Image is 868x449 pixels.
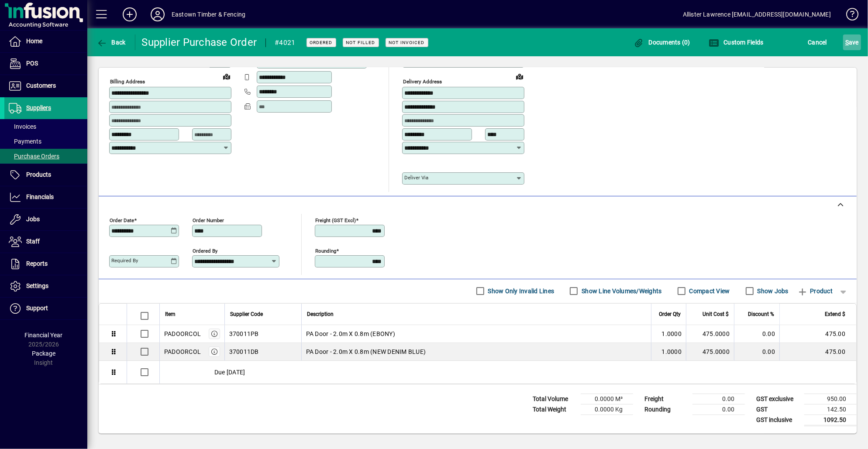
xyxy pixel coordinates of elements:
[808,35,827,49] span: Cancel
[486,287,555,295] label: Show Only Invalid Lines
[640,404,692,415] td: Rounding
[804,404,857,415] td: 142.50
[26,104,51,111] span: Suppliers
[4,164,87,186] a: Products
[804,415,857,425] td: 1092.50
[116,7,144,22] button: Add
[306,347,426,356] span: PA Door - 2.0m X 0.8m (NEW DENIM BLUE)
[96,39,126,46] span: Back
[307,309,334,319] span: Description
[26,305,48,312] span: Support
[315,247,336,254] mat-label: Rounding
[404,175,428,181] mat-label: Deliver via
[779,343,856,361] td: 475.00
[142,35,257,49] div: Supplier Purchase Order
[310,40,333,45] span: Ordered
[164,329,201,338] div: PADOORCOL
[26,171,51,178] span: Products
[756,287,789,295] label: Show Jobs
[580,287,661,295] label: Show Line Volumes/Weights
[4,134,87,149] a: Payments
[315,217,356,223] mat-label: Freight (GST excl)
[748,309,774,319] span: Discount %
[686,325,734,343] td: 475.0000
[703,309,729,319] span: Unit Cost $
[220,69,234,83] a: View on map
[706,34,766,50] button: Custom Fields
[659,309,681,319] span: Order Qty
[87,34,135,50] app-page-header-button: Back
[224,343,301,361] td: 370011DB
[26,193,54,200] span: Financials
[651,325,686,343] td: 1.0000
[4,231,87,253] a: Staff
[144,7,172,22] button: Profile
[389,40,425,45] span: Not Invoiced
[631,34,692,50] button: Documents (0)
[793,283,837,299] button: Product
[692,404,745,415] td: 0.00
[825,309,845,319] span: Extend $
[4,275,87,297] a: Settings
[634,39,690,46] span: Documents (0)
[193,247,217,254] mat-label: Ordered by
[4,119,87,134] a: Invoices
[9,123,36,130] span: Invoices
[110,217,134,223] mat-label: Order date
[845,39,849,46] span: S
[4,253,87,275] a: Reports
[651,343,686,361] td: 1.0000
[230,309,263,319] span: Supplier Code
[26,38,42,45] span: Home
[224,325,301,343] td: 370011PB
[4,149,87,164] a: Purchase Orders
[845,35,859,49] span: ave
[26,216,40,223] span: Jobs
[4,75,87,97] a: Customers
[306,329,395,338] span: PA Door - 2.0m X 0.8m (EBONY)
[581,394,633,404] td: 0.0000 M³
[193,217,224,223] mat-label: Order number
[843,34,861,50] button: Save
[581,404,633,415] td: 0.0000 Kg
[164,347,201,356] div: PADOORCOL
[160,361,856,384] div: Due [DATE]
[111,257,138,264] mat-label: Required by
[4,209,87,230] a: Jobs
[4,53,87,75] a: POS
[779,325,856,343] td: 475.00
[528,404,581,415] td: Total Weight
[734,325,779,343] td: 0.00
[32,350,55,357] span: Package
[9,153,59,160] span: Purchase Orders
[752,404,804,415] td: GST
[806,34,830,50] button: Cancel
[692,394,745,404] td: 0.00
[734,343,779,361] td: 0.00
[4,31,87,52] a: Home
[513,69,527,83] a: View on map
[686,343,734,361] td: 475.0000
[26,282,48,289] span: Settings
[797,284,833,298] span: Product
[25,332,63,339] span: Financial Year
[4,186,87,208] a: Financials
[26,238,40,245] span: Staff
[4,298,87,319] a: Support
[683,7,831,21] div: Allister Lawrence [EMAIL_ADDRESS][DOMAIN_NAME]
[688,287,730,295] label: Compact View
[804,394,857,404] td: 950.00
[94,34,128,50] button: Back
[165,309,176,319] span: Item
[840,2,857,30] a: Knowledge Base
[346,40,375,45] span: Not Filled
[275,36,295,50] div: #4021
[9,138,41,145] span: Payments
[752,394,804,404] td: GST exclusive
[26,60,38,67] span: POS
[26,82,56,89] span: Customers
[752,415,804,425] td: GST inclusive
[528,394,581,404] td: Total Volume
[640,394,692,404] td: Freight
[26,260,48,267] span: Reports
